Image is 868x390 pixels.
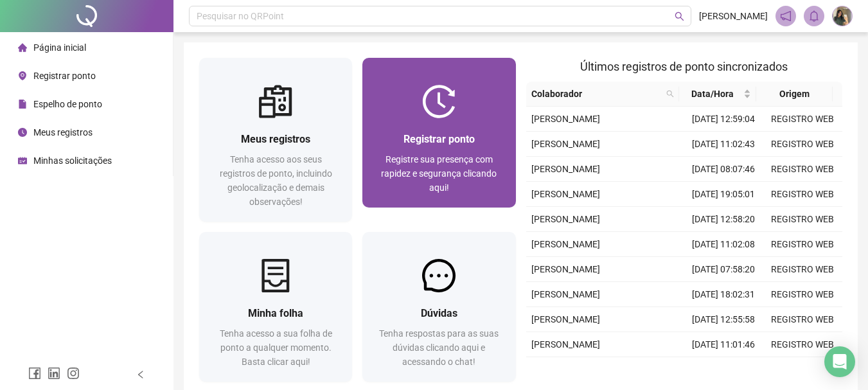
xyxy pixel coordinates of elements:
[531,114,600,124] span: [PERSON_NAME]
[33,155,112,166] span: Minhas solicitações
[531,339,600,350] span: [PERSON_NAME]
[48,367,60,380] span: linkedin
[199,232,352,382] a: Minha folhaTenha acesso a sua folha de ponto a qualquer momento. Basta clicar aqui!
[33,127,93,137] span: Meus registros
[684,357,763,382] td: [DATE] 08:03:34
[531,314,600,324] span: [PERSON_NAME]
[18,71,27,80] span: environment
[808,10,820,22] span: bell
[362,58,515,208] a: Registrar pontoRegistre sua presença com rapidez e segurança clicando aqui!
[763,307,842,332] td: REGISTRO WEB
[833,6,852,26] img: 90509
[33,99,102,109] span: Espelho de ponto
[675,12,684,21] span: search
[381,154,497,193] span: Registre sua presença com rapidez e segurança clicando aqui!
[684,282,763,307] td: [DATE] 18:02:31
[199,58,352,222] a: Meus registrosTenha acesso aos seus registros de ponto, incluindo geolocalização e demais observa...
[531,87,662,101] span: Colaborador
[684,207,763,232] td: [DATE] 12:58:20
[248,307,303,319] span: Minha folha
[362,232,515,382] a: DúvidasTenha respostas para as suas dúvidas clicando aqui e acessando o chat!
[664,84,677,103] span: search
[220,154,332,207] span: Tenha acesso aos seus registros de ponto, incluindo geolocalização e demais observações!
[531,139,600,149] span: [PERSON_NAME]
[763,207,842,232] td: REGISTRO WEB
[763,132,842,157] td: REGISTRO WEB
[421,307,457,319] span: Dúvidas
[684,157,763,182] td: [DATE] 08:07:46
[531,239,600,249] span: [PERSON_NAME]
[763,107,842,132] td: REGISTRO WEB
[531,214,600,224] span: [PERSON_NAME]
[28,367,41,380] span: facebook
[531,289,600,299] span: [PERSON_NAME]
[580,60,788,73] span: Últimos registros de ponto sincronizados
[679,82,756,107] th: Data/Hora
[531,264,600,274] span: [PERSON_NAME]
[220,328,332,367] span: Tenha acesso a sua folha de ponto a qualquer momento. Basta clicar aqui!
[241,133,310,145] span: Meus registros
[531,189,600,199] span: [PERSON_NAME]
[684,332,763,357] td: [DATE] 11:01:46
[33,42,86,53] span: Página inicial
[33,71,96,81] span: Registrar ponto
[18,43,27,52] span: home
[684,182,763,207] td: [DATE] 19:05:01
[18,156,27,165] span: schedule
[379,328,499,367] span: Tenha respostas para as suas dúvidas clicando aqui e acessando o chat!
[684,257,763,282] td: [DATE] 07:58:20
[684,132,763,157] td: [DATE] 11:02:43
[684,87,740,101] span: Data/Hora
[763,232,842,257] td: REGISTRO WEB
[67,367,80,380] span: instagram
[684,307,763,332] td: [DATE] 12:55:58
[763,357,842,382] td: REGISTRO WEB
[763,157,842,182] td: REGISTRO WEB
[403,133,475,145] span: Registrar ponto
[763,257,842,282] td: REGISTRO WEB
[666,90,674,98] span: search
[763,282,842,307] td: REGISTRO WEB
[136,370,145,379] span: left
[756,82,833,107] th: Origem
[531,164,600,174] span: [PERSON_NAME]
[763,182,842,207] td: REGISTRO WEB
[780,10,792,22] span: notification
[18,100,27,109] span: file
[684,107,763,132] td: [DATE] 12:59:04
[824,346,855,377] div: Open Intercom Messenger
[763,332,842,357] td: REGISTRO WEB
[684,232,763,257] td: [DATE] 11:02:08
[18,128,27,137] span: clock-circle
[699,9,768,23] span: [PERSON_NAME]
